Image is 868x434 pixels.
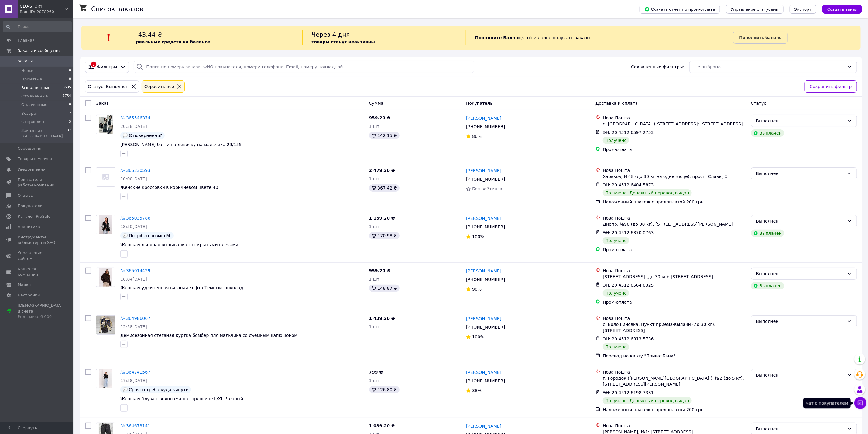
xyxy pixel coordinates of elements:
span: Срочно треба куда кинути [129,387,189,392]
div: Выполнен [756,218,845,224]
span: [PHONE_NUMBER] [466,325,505,330]
a: № 364741567 [120,370,150,374]
div: Выплачен [751,129,784,137]
span: 1 439.20 ₴ [369,316,395,321]
span: 1 шт. [369,176,381,181]
span: Показатели работы компании [18,177,56,188]
span: 0 [69,102,71,108]
span: ЭН: 20 4512 6564 6325 [603,283,654,288]
span: [PHONE_NUMBER] [466,177,505,182]
button: Скачать отчет по пром-оплате [640,5,720,14]
span: 1 шт. [369,124,381,129]
span: Уведомления [18,167,45,172]
img: Фото товару [99,369,112,388]
div: Пром-оплата [603,146,746,152]
a: [PERSON_NAME] [466,316,501,322]
div: Выполнен [756,170,845,177]
div: Харьков, №48 (до 30 кг на одне місце): просп. Славы, 5 [603,173,746,179]
span: Є повернення? [129,133,162,138]
div: Днепр, №96 (до 30 кг): [STREET_ADDRESS][PERSON_NAME] [603,221,746,227]
b: Пополните Баланс [475,35,521,40]
span: Скачать отчет по пром-оплате [644,6,715,12]
span: 959.20 ₴ [369,268,391,273]
a: Женская льняная вышиванка с открытыми плечами [120,242,238,247]
a: [PERSON_NAME] [466,215,501,221]
img: Фото товару [96,316,115,334]
span: 1 шт. [369,378,381,383]
span: 17:58[DATE] [120,378,147,383]
a: [PERSON_NAME] [466,115,501,121]
span: Без рейтинга [472,186,502,191]
span: [PHONE_NUMBER] [466,277,505,282]
div: Выполнен [756,372,845,378]
span: Принятые [21,77,42,82]
div: 126.80 ₴ [369,386,400,393]
span: Инструменты вебмастера и SEO [18,234,56,245]
div: Нова Пошта [603,215,746,221]
a: Создать заказ [816,6,862,11]
a: Демисезонная стеганая куртка бомбер для мальчика со съемным капюшоном [120,333,297,338]
span: Покупатели [18,203,43,209]
span: 0 [69,77,71,82]
div: 170.98 ₴ [369,232,400,239]
a: Женская удлиненная вязаная кофта Темный шоколад [120,285,243,290]
button: Сохранить фильтр [805,80,857,93]
a: Фото товару [96,268,115,287]
span: [PHONE_NUMBER] [466,378,505,383]
span: 3 [69,119,71,125]
button: Управление статусами [726,5,784,14]
span: ЭН: 20 4512 6597 2753 [603,130,654,135]
span: 90% [472,287,482,292]
span: Выполненные [21,85,50,91]
div: Перевод на карту "ПриватБанк" [603,353,746,359]
div: Prom микс 6 000 [18,314,63,320]
div: Получено [603,289,629,297]
div: Ваш ID: 2078260 [20,9,73,15]
div: , чтоб и далее получать заказы [466,30,733,45]
div: Выполнен [756,318,845,325]
div: Статус: Выполнен [87,83,130,90]
div: Получено. Денежный перевод выдан [603,189,691,196]
span: Покупатель [466,101,493,106]
span: Возврат [21,111,38,116]
a: Фото товару [96,115,115,134]
span: 1 шт. [369,224,381,229]
span: Отзывы [18,193,34,198]
div: Выплачен [751,282,784,289]
span: Заказ [96,101,109,106]
span: Сумма [369,101,384,106]
div: Пром-оплата [603,247,746,253]
button: Чат с покупателем [854,397,866,409]
a: [PERSON_NAME] [466,423,501,429]
h1: Список заказов [91,5,143,13]
a: № 364986067 [120,316,150,321]
span: 1 шт. [369,277,381,282]
div: Получено [603,343,629,350]
b: товары станут неактивны [312,39,375,44]
a: № 365014429 [120,268,150,273]
div: с. Волошиновка, Пункт приема-выдачи (до 30 кг): [STREET_ADDRESS] [603,321,746,333]
a: Фото товару [96,369,115,388]
span: Маркет [18,282,33,288]
img: :exclamation: [104,33,113,42]
a: № 365035786 [120,216,150,220]
span: Статус [751,101,767,106]
span: -43.44 ₴ [136,31,162,38]
div: [STREET_ADDRESS] (до 30 кг): [STREET_ADDRESS] [603,274,746,280]
a: Пополнить баланс [733,32,788,44]
span: [PHONE_NUMBER] [466,124,505,129]
span: Создать заказ [827,7,857,12]
div: г. Городок ([PERSON_NAME][GEOGRAPHIC_DATA].), №2 (до 5 кг): [STREET_ADDRESS][PERSON_NAME] [603,375,746,387]
span: Сообщения [18,146,41,151]
img: Фото товару [99,115,113,134]
div: Выполнен [756,270,845,277]
a: Женская блуза с волонами на горловине L/XL, Черный [120,396,243,401]
div: Нова Пошта [603,423,746,429]
div: Получено [603,137,629,144]
span: 2 479.20 ₴ [369,168,395,173]
a: № 365546374 [120,115,150,120]
div: Нова Пошта [603,369,746,375]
